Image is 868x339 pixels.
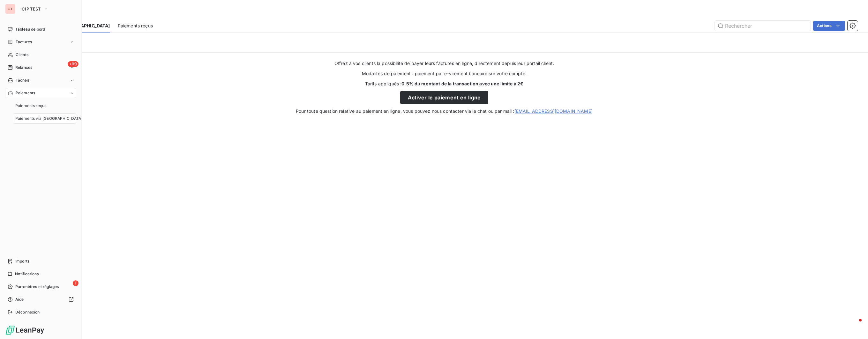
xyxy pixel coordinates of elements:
[16,90,35,96] span: Paiements
[846,317,862,333] iframe: Intercom live chat
[715,21,811,31] input: Rechercher
[5,4,15,14] div: CT
[15,297,24,302] span: Aide
[15,284,59,290] span: Paramètres et réglages
[5,325,45,335] img: Logo LeanPay
[73,280,79,286] span: 1
[401,81,523,86] strong: 0.5% du montant de la transaction avec une limite à 2€
[400,91,489,104] button: Activer le paiement en ligne
[296,108,593,114] span: Pour toute question relative au paiement en ligne, vous pouvez nous contacter via le chat ou par ...
[15,65,32,70] span: Relances
[362,70,527,77] span: Modalités de paiement : paiement par e-virement bancaire sur votre compte.
[334,60,554,67] span: Offrez à vos clients la possibilité de payer leurs factures en ligne, directement depuis leur por...
[15,26,45,32] span: Tableau de bord
[16,77,29,83] span: Tâches
[15,258,29,264] span: Imports
[16,39,32,45] span: Factures
[15,309,40,315] span: Déconnexion
[15,103,46,109] span: Paiements reçus
[5,294,76,305] a: Aide
[813,21,845,31] button: Actions
[15,271,39,277] span: Notifications
[514,108,593,114] a: [EMAIL_ADDRESS][DOMAIN_NAME]
[22,6,41,11] span: CIP TEST
[68,61,79,67] span: +99
[365,81,524,87] span: Tarifs appliqués :
[118,23,153,29] span: Paiements reçus
[15,116,83,121] span: Paiements via [GEOGRAPHIC_DATA]
[16,52,28,58] span: Clients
